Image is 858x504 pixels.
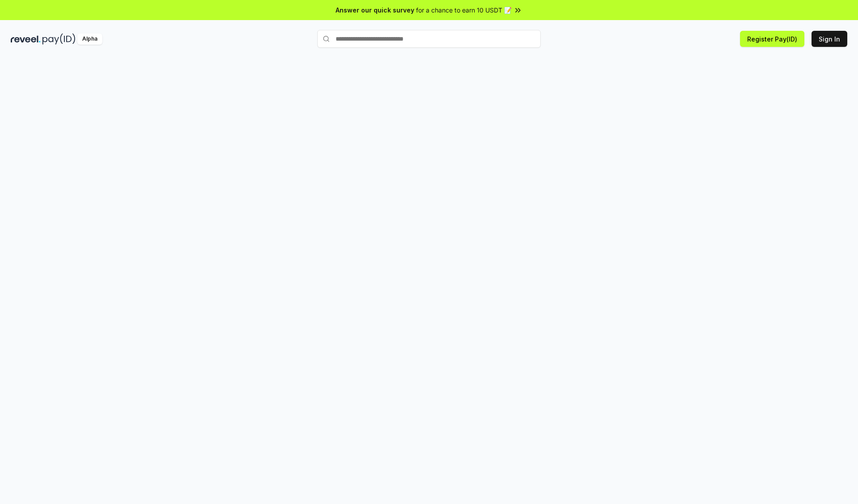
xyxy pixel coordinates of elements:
button: Register Pay(ID) [740,31,804,47]
img: pay_id [42,33,76,45]
span: Answer our quick survey [336,5,414,15]
button: Sign In [812,31,847,47]
span: for a chance to earn 10 USDT 📝 [416,5,512,15]
img: reveel_dark [11,33,41,45]
div: Alpha [77,33,102,45]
